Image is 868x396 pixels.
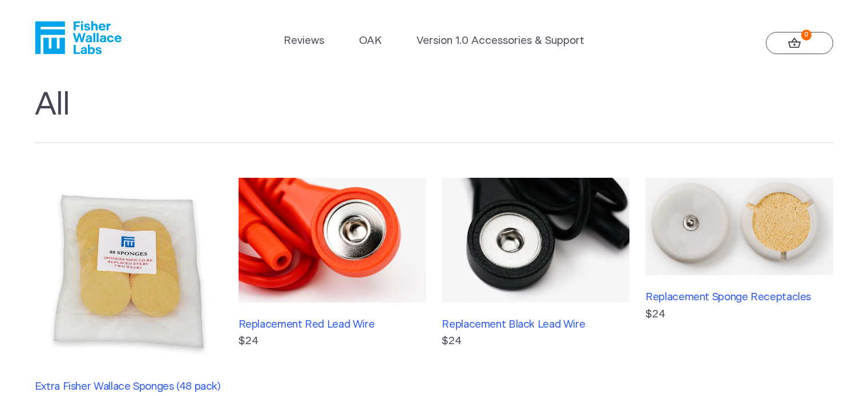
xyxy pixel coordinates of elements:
[645,291,833,304] h3: Replacement Sponge Receptacles
[645,178,833,276] img: Replacement Sponge Receptacles
[417,33,584,49] a: Version 1.0 Accessories & Support
[35,178,223,365] img: Extra Fisher Wallace Sponges (48 pack)
[442,319,629,331] h3: Replacement Black Lead Wire
[442,178,629,303] img: Replacement Black Lead Wire
[35,86,833,143] h1: All
[766,32,833,55] a: 0
[645,307,833,322] p: $24
[239,319,426,331] h3: Replacement Red Lead Wire
[35,21,122,54] a: Fisher Wallace
[801,30,812,40] strong: 0
[35,381,223,393] h3: Extra Fisher Wallace Sponges (48 pack)
[284,33,324,49] a: Reviews
[239,178,426,303] img: Replacement Red Lead Wire
[239,333,426,349] p: $24
[359,33,382,49] a: OAK
[442,333,629,349] p: $24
